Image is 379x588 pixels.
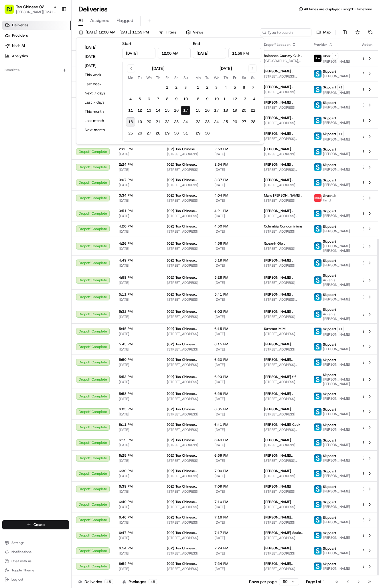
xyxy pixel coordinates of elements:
button: 3 [181,83,190,92]
a: Deliveries [2,21,71,30]
span: Chat with us! [11,559,32,563]
span: [STREET_ADDRESS] [264,183,305,187]
button: 11 [126,106,135,115]
span: [PERSON_NAME] [323,263,350,268]
span: [PERSON_NAME] [323,167,350,172]
span: (02) Tso Chinese Takeout & Delivery [GEOGRAPHIC_DATA] [167,147,205,151]
img: profile_skipcart_partner.png [314,563,321,570]
input: Type to search [260,28,311,36]
span: [STREET_ADDRESS] [264,246,305,251]
span: Skipcart [323,273,336,278]
th: Wednesday [144,75,153,81]
button: [DATE] [82,53,117,61]
button: Refresh [366,28,374,36]
th: Thursday [221,75,230,81]
img: profile_skipcart_partner.png [314,163,321,171]
img: profile_skipcart_partner.png [314,423,321,431]
button: 16 [203,106,212,115]
button: Last week [82,80,117,88]
button: 30 [203,129,212,138]
button: 31 [181,129,190,138]
button: 18 [126,117,135,126]
span: [PERSON_NAME] . [264,147,293,151]
button: This month [82,108,117,116]
img: profile_skipcart_partner.png [314,501,321,508]
span: [PERSON_NAME] [323,152,350,156]
button: 24 [181,117,190,126]
button: This week [82,71,117,79]
img: profile_skipcart_partner.png [314,359,321,366]
button: 29 [163,129,172,138]
h1: Deliveries [78,5,108,14]
th: Wednesday [212,75,221,81]
span: [DATE] [214,152,255,157]
button: 6 [144,94,153,104]
span: 4:04 PM [214,193,255,198]
button: 11 [221,94,230,104]
span: Skipcart [323,178,336,183]
th: Sunday [181,75,190,81]
span: [DATE] [214,246,255,251]
button: 21 [248,106,258,115]
button: Views [183,28,206,36]
img: profile_skipcart_partner.png [314,86,321,93]
button: 10 [181,94,190,104]
div: Favorites [2,66,69,75]
th: Saturday [239,75,248,81]
th: Thursday [153,75,163,81]
span: Assigned [90,17,110,24]
th: Monday [194,75,203,81]
button: 29 [194,129,203,138]
span: [PERSON_NAME] . [264,178,293,182]
span: [STREET_ADDRESS] [264,280,305,285]
span: [PERSON_NAME] . [264,69,293,74]
span: Skipcart [323,163,336,167]
span: [PERSON_NAME] [323,59,350,64]
span: Grubhub [323,193,336,198]
img: profile_skipcart_partner.png [314,310,321,318]
span: 4:26 PM [119,241,158,246]
img: profile_skipcart_partner.png [314,101,321,109]
button: +1 [337,84,344,90]
span: [DATE] [214,214,255,218]
button: 14 [248,94,258,104]
span: [DATE] [214,263,255,268]
th: Sunday [248,75,258,81]
span: Skipcart [323,132,336,136]
span: Mars [PERSON_NAME] . [264,193,302,198]
span: [STREET_ADDRESS] [264,263,305,268]
img: profile_skipcart_partner.png [314,328,321,335]
span: (02) Tso Chinese Takeout & Delivery [GEOGRAPHIC_DATA] [167,209,205,213]
button: [DATE] [82,43,117,52]
button: 8 [194,94,203,104]
span: Arvenis [PERSON_NAME] [323,278,352,287]
div: [DATE] [152,66,164,71]
span: [DATE] [119,152,158,157]
span: [DATE] [214,183,255,187]
span: Queanh Gip . [264,241,285,246]
div: [DATE] [220,66,232,71]
span: (02) Tso Chinese Takeout & Delivery [GEOGRAPHIC_DATA] [167,275,205,280]
span: [DATE] [214,280,255,285]
span: [STREET_ADDRESS] [167,263,205,268]
button: 4 [221,83,230,92]
span: 2:54 PM [214,162,255,167]
span: Settings [11,541,24,545]
input: Date [122,48,155,58]
span: (02) Tso Chinese Takeout & Delivery [GEOGRAPHIC_DATA] [167,292,205,297]
span: [PERSON_NAME] [323,229,350,233]
div: Action [361,42,373,47]
span: Skipcart [323,85,336,90]
span: [STREET_ADDRESS] [167,152,205,157]
a: Nash AI [2,41,71,50]
span: [GEOGRAPHIC_DATA], [STREET_ADDRESS] [264,59,305,63]
button: 21 [153,117,163,126]
button: +1 [332,53,338,59]
span: [PERSON_NAME] . [264,85,293,89]
button: [DATE] 12:00 AM - [DATE] 11:59 PM [76,28,151,36]
span: Skipcart [323,69,336,74]
span: [DATE] [119,246,158,251]
span: [PERSON_NAME] . [264,292,293,297]
button: Last month [82,117,117,125]
button: 2 [172,83,181,92]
